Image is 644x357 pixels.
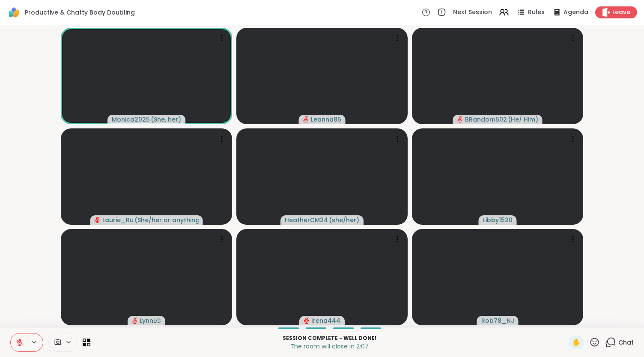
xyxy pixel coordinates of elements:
[102,216,134,224] span: Laurie_Ru
[528,8,545,17] span: Rules
[483,216,513,224] span: Libby1520
[457,116,463,122] span: audio-muted
[112,115,150,124] span: Monica2025
[303,116,309,122] span: audio-muted
[95,217,101,223] span: audio-muted
[25,8,135,17] span: Productive & Chatty Body Doubling
[329,216,359,224] span: ( she/her )
[311,115,341,124] span: Leanna85
[465,115,507,124] span: BRandom502
[151,115,181,124] span: ( She, her )
[304,318,310,324] span: audio-muted
[132,318,138,324] span: audio-muted
[572,337,581,348] span: ✋
[95,334,563,342] p: Session Complete - well done!
[311,316,340,325] span: Irena444
[134,216,199,224] span: ( She/her or anything else )
[140,316,161,325] span: LynnLG
[285,216,328,224] span: HeatherCM24
[481,316,514,325] span: Rob78_NJ
[612,8,630,17] span: Leave
[453,8,492,17] span: Next Session
[7,5,21,20] img: ShareWell Logomark
[508,115,538,124] span: ( He/ Him )
[563,8,588,17] span: Agenda
[95,342,563,351] p: The room will close in 2:07
[618,338,634,347] span: Chat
